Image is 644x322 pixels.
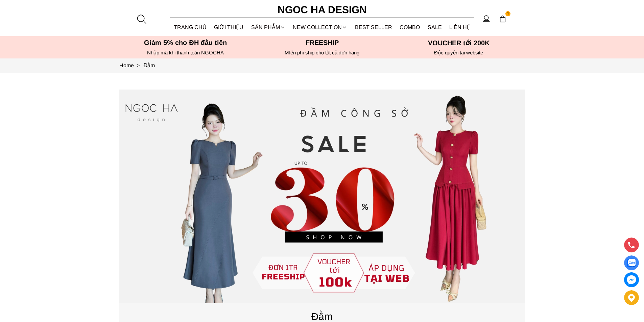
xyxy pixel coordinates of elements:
a: Display image [624,255,639,270]
font: Giảm 5% cho ĐH đầu tiên [144,39,227,46]
a: messenger [624,272,639,287]
h6: MIễn phí ship cho tất cả đơn hàng [256,50,388,56]
h5: VOUCHER tới 200K [392,39,525,47]
h6: Độc quyền tại website [392,50,525,56]
a: SALE [424,18,446,36]
span: > [134,63,142,68]
div: SẢN PHẨM [247,18,289,36]
img: img-CART-ICON-ksit0nf1 [499,15,506,23]
a: NEW COLLECTION [289,18,351,36]
font: Freeship [306,39,339,46]
font: Nhập mã khi thanh toán NGOCHA [147,50,224,55]
a: TRANG CHỦ [170,18,211,36]
a: Combo [396,18,424,36]
a: Link to Đầm [144,63,155,68]
a: Link to Home [119,63,144,68]
a: GIỚI THIỆU [210,18,247,36]
img: Display image [627,259,636,267]
span: 1 [505,11,511,17]
a: LIÊN HỆ [446,18,474,36]
a: Ngoc Ha Design [271,2,373,18]
a: BEST SELLER [351,18,396,36]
